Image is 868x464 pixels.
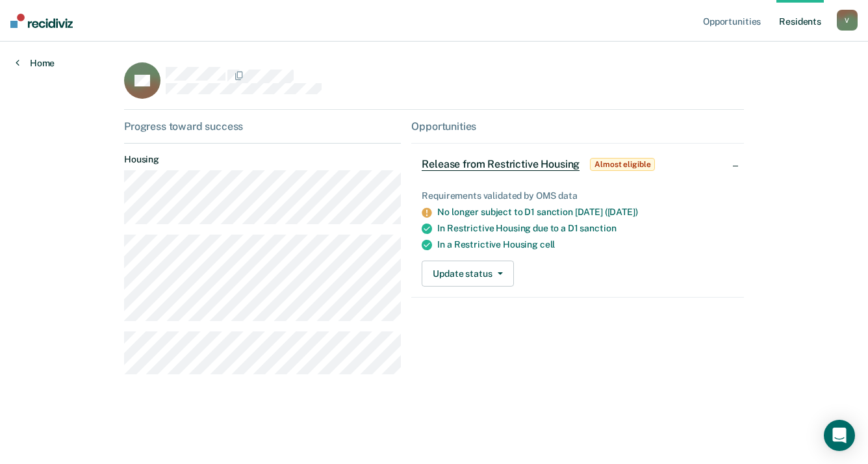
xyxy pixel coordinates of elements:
[422,158,580,171] span: Release from Restrictive Housing
[590,158,655,171] span: Almost eligible
[422,190,734,201] div: Requirements validated by OMS data
[16,57,55,69] a: Home
[10,14,73,28] img: Recidiviz
[411,120,744,133] div: Opportunities
[540,239,555,250] span: cell
[124,120,401,133] div: Progress toward success
[124,154,401,165] dt: Housing
[824,420,855,451] div: Open Intercom Messenger
[837,10,858,31] button: V
[422,261,513,287] button: Update status
[580,223,616,233] span: sanction
[411,144,744,185] div: Release from Restrictive HousingAlmost eligible
[437,207,734,218] div: No longer subject to D1 sanction [DATE] ([DATE])
[437,239,734,250] div: In a Restrictive Housing
[437,223,734,234] div: In Restrictive Housing due to a D1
